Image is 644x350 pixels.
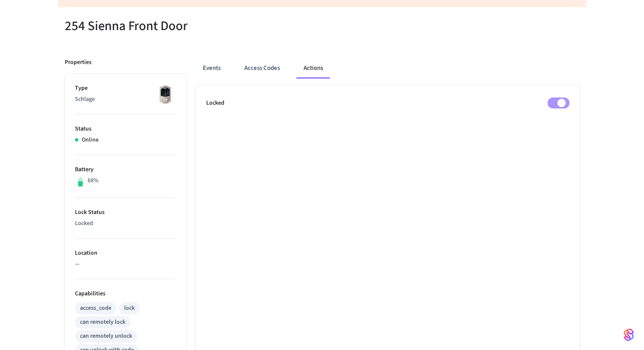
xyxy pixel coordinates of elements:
[65,58,91,67] p: Properties
[65,17,317,35] h5: 254 Sienna Front Door
[206,99,224,108] p: Locked
[75,249,176,258] p: Location
[624,328,634,342] img: SeamLogoGradient.69752ec5.svg
[82,136,99,144] p: Online
[75,219,176,228] p: Locked
[88,176,99,185] p: 68%
[75,84,176,93] p: Type
[238,58,287,78] button: Access Codes
[75,289,176,298] p: Capabilities
[75,208,176,217] p: Lock Status
[124,304,135,313] div: lock
[196,58,580,78] div: ant example
[196,58,227,78] button: Events
[75,260,176,269] p: —
[75,165,176,174] p: Battery
[75,125,176,133] p: Status
[80,304,111,313] div: access_code
[75,95,176,104] p: Schlage
[80,332,132,341] div: can remotely unlock
[80,318,125,327] div: can remotely lock
[155,84,176,105] img: Schlage Sense Smart Deadbolt with Camelot Trim, Front
[297,58,330,78] button: Actions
